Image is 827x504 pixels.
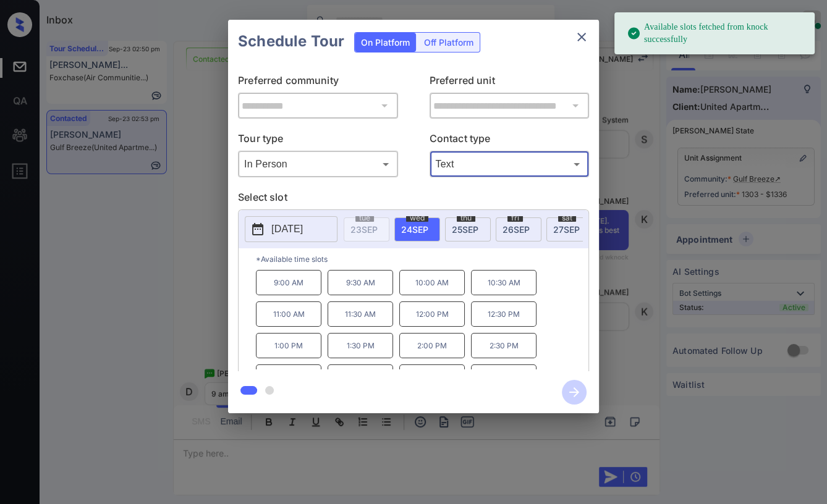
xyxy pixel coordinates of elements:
div: date-select [394,217,440,241]
div: date-select [496,217,541,241]
span: 26 SEP [503,224,530,235]
p: Contact type [430,131,590,151]
p: 12:00 PM [399,301,465,327]
span: 25 SEP [452,224,478,235]
button: btn-next [554,376,594,408]
p: 4:30 PM [471,364,536,390]
span: wed [406,214,428,222]
p: 10:30 AM [471,270,536,295]
p: 11:30 AM [328,301,393,327]
p: Preferred unit [430,73,590,93]
p: 10:00 AM [399,270,465,295]
p: 1:30 PM [328,333,393,358]
p: *Available time slots [256,248,588,270]
p: 9:30 AM [328,270,393,295]
span: 24 SEP [401,224,428,235]
span: 27 SEP [553,224,580,235]
button: close [569,25,594,49]
p: 3:30 PM [328,364,393,390]
div: date-select [546,217,592,241]
p: Tour type [238,131,398,151]
p: 11:00 AM [256,301,321,327]
p: 3:00 PM [256,364,321,390]
p: [DATE] [271,222,303,237]
p: Preferred community [238,73,398,93]
p: 2:30 PM [471,333,536,358]
h2: Schedule Tour [228,20,354,63]
div: Off Platform [418,33,480,52]
div: Text [433,154,587,174]
span: thu [457,214,475,222]
div: Available slots fetched from knock successfully [627,16,805,51]
p: 9:00 AM [256,270,321,295]
div: date-select [445,217,491,241]
p: 4:00 PM [399,364,465,390]
p: Select slot [238,190,589,209]
button: [DATE] [245,216,337,242]
div: In Person [241,154,395,174]
p: 12:30 PM [471,301,536,327]
p: 1:00 PM [256,333,321,358]
div: On Platform [355,33,416,52]
span: sat [558,214,576,222]
p: 2:00 PM [399,333,465,358]
span: fri [507,214,523,222]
